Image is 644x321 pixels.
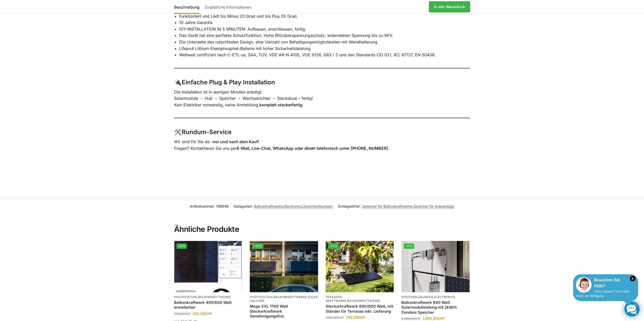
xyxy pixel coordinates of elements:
[358,315,365,319] span: CHF
[179,39,470,45] li: Die Unterseite des rutschfesten Design, eine Vielzahl von Befestigungsmöglichkeiten mit Wandhalte...
[326,295,346,303] a: Terassen Kraftwerke
[174,241,242,292] a: -21%Steckerfertig Plug & Play mit 410 Watt
[250,295,318,303] p: , ,
[254,204,283,208] a: Balkonkraftwerke
[326,241,394,292] a: -27%Steckerkraftwerk 890/600 Watt, mit Ständer für Terrasse inkl. Lieferung
[576,277,635,289] div: Brauchen Sie Hilfe?
[174,241,242,292] img: Steckerfertig Plug & Play mit 410 Watt
[401,317,421,320] bdi: 2.099,00
[274,295,307,299] a: Balkonkraftwerke
[438,316,445,320] span: CHF
[338,316,344,319] span: CHF
[284,204,302,208] a: Electronics
[250,295,318,303] a: Solaranlagen
[347,299,380,303] a: Balkonkraftwerke
[237,146,388,151] strong: E-Mail, Live-Chat, WhatsApp oder direkt telefonisch unter [PHONE_NUMBER]
[326,241,394,292] img: Steckerkraftwerk 890/600 Watt, mit Ständer für Terrasse inkl. Lieferung
[338,204,454,209] span: Schlagwörter: ,
[434,295,455,299] a: Electronics
[414,317,421,320] span: CHF
[179,19,470,26] li: 10 Jahre Garantie
[174,78,470,87] h3: 🔌
[174,89,470,108] p: Die Installation ist in wenigen Minuten erledigt: Solarmodule → Hub → Speicher → Wechselrichter →...
[193,311,212,316] bdi: 295,00
[362,204,412,208] a: Speicher für Balkonkraftwerke
[205,311,212,316] span: CHF
[250,295,273,299] a: Photovoltaik
[576,290,630,298] span: Unser Support-Team steht Ihnen zur Verfügung
[250,241,318,292] a: -20%2 Balkonkraftwerke
[179,26,470,33] li: DIY-INSTALLATION IN 5 MINUTEN: Aufbauen, anschliessen, fertig.
[346,315,365,319] bdi: 799,00
[179,45,470,52] li: Lifepo4 Lithium-Eisenphosphat-Batterie mit hoher Sicherheitsleistung
[174,212,470,234] h2: Ähnliche Produkte
[198,295,231,299] a: Balkonkraftwerke
[174,312,191,316] bdi: 375,00
[174,295,197,299] a: Photovoltaik
[213,139,259,144] strong: vor und nach dem Kauf!
[576,277,592,293] img: Customer service
[326,316,344,319] bdi: 1.100,00
[401,295,470,299] p: ,
[303,204,333,208] a: Speicherlösungen
[401,295,433,299] a: Speicherlösungen
[174,295,242,299] p: ,
[234,204,333,209] span: Kategorien: , ,
[250,241,318,292] img: 2 Balkonkraftwerke
[182,79,275,86] strong: Einfache Plug & Play Installation
[401,241,470,292] a: -10%Balkonkraftwerk 890 Watt Solarmodulleistung mit 2kW/h Zendure Speicher
[326,304,394,314] a: Steckerkraftwerk 890/600 Watt, mit Ständer für Terrasse inkl. Lieferung
[401,300,470,315] a: Balkonkraftwerk 890 Watt Solarmodulleistung mit 2kW/h Zendure Speicher
[423,316,445,320] bdi: 1.899,00
[179,13,470,20] li: Funktioniert und Lädt bis Minus 20 Grad und bis Plus 55 Grad.
[259,102,302,107] strong: komplett steckerfertig
[174,128,470,137] h3: 🛠️
[630,276,635,281] i: Schließen
[190,204,229,209] span: Artikelnummer:
[174,300,242,310] a: Balkonkraftwerk 405/600 Watt erweiterbar
[326,295,394,303] p: ,
[182,128,232,136] strong: Rundum-Service
[174,139,470,152] p: Wir sind für Sie da – Fragen? Kontaktieren Sie uns per .
[401,241,470,292] img: Balkonkraftwerk 890 Watt Solarmodulleistung mit 2kW/h Zendure Speicher
[413,204,454,208] a: Speicher für Solaranlage
[179,32,470,39] li: Das Gerät hat eine perfekte Schutzfunktion. Hohe Blitzüberspannungsschutz, widerstehen Spannung b...
[250,304,318,319] a: Mega XXL 1780 Watt Steckerkraftwerk Genehmigungsfrei.
[184,312,191,316] span: CHF
[179,52,470,58] li: Weltweit zertifiziert nach C-ETL-us, SAA, TÜV, VDE-AR-N 4105, VDE 0126, G83 / 2 und den Standards...
[216,204,229,208] span: 158946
